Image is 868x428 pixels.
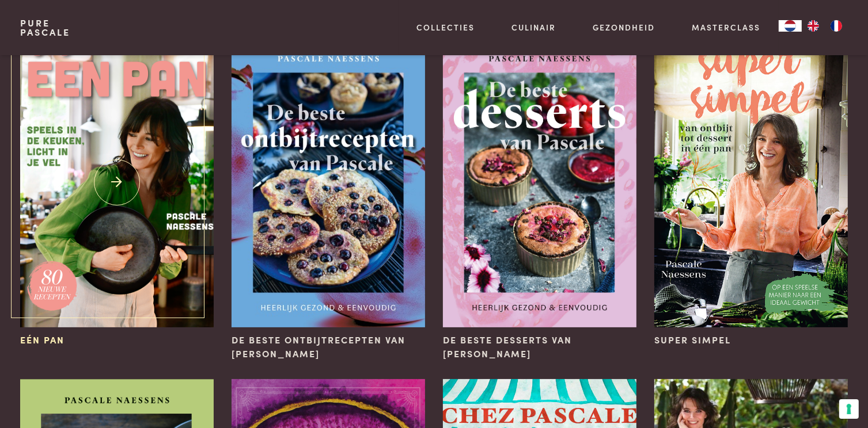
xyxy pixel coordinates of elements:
[443,333,636,361] span: De beste desserts van [PERSON_NAME]
[802,20,848,32] ul: Language list
[779,20,848,32] aside: Language selected: Nederlands
[232,333,424,361] span: De beste ontbijtrecepten van [PERSON_NAME]
[232,38,424,361] a: De beste ontbijtrecepten van Pascale De beste ontbijtrecepten van [PERSON_NAME]
[443,38,636,361] a: De beste desserts van Pascale De beste desserts van [PERSON_NAME]
[20,38,213,327] img: Eén pan
[779,20,802,32] div: Language
[20,38,213,347] a: Eén pan Eén pan
[802,20,825,32] a: EN
[825,20,848,32] a: FR
[654,333,731,347] span: Super Simpel
[654,38,847,347] a: Super Simpel Super Simpel
[443,38,636,327] img: De beste desserts van Pascale
[839,399,859,419] button: Uw voorkeuren voor toestemming voor trackingtechnologieën
[593,21,655,33] a: Gezondheid
[692,21,760,33] a: Masterclass
[654,38,847,327] img: Super Simpel
[232,38,424,327] img: De beste ontbijtrecepten van Pascale
[20,18,70,37] a: PurePascale
[779,20,802,32] a: NL
[20,333,65,347] span: Eén pan
[511,21,556,33] a: Culinair
[417,21,475,33] a: Collecties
